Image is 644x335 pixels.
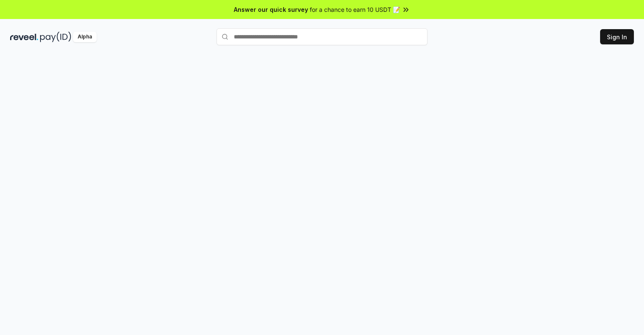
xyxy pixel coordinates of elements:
[600,29,634,44] button: Sign In
[73,32,97,42] div: Alpha
[234,5,308,14] span: Answer our quick survey
[40,32,71,42] img: pay_id
[10,32,38,42] img: reveel_dark
[310,5,400,14] span: for a chance to earn 10 USDT 📝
